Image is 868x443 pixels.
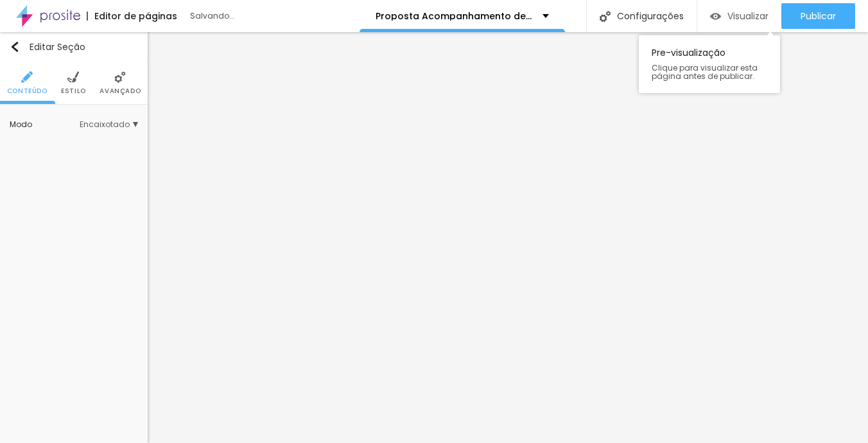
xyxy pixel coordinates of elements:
[697,3,781,29] button: Visualizar
[727,11,768,21] span: Visualizar
[639,35,780,93] div: Pre-visualização
[376,12,533,21] p: Proposta Acompanhamento de Bebê
[10,42,20,52] img: Icone
[652,64,767,80] span: Clique para visualizar esta página antes de publicar.
[781,3,855,29] button: Publicar
[190,12,338,20] div: Salvando...
[100,88,141,94] span: Avançado
[87,12,177,21] div: Editor de páginas
[10,42,85,52] div: Editar Seção
[10,121,80,128] div: Modo
[710,11,721,22] img: view-1.svg
[21,71,33,83] img: Icone
[7,88,48,94] span: Conteúdo
[80,121,138,128] span: Encaixotado
[67,71,79,83] img: Icone
[148,32,868,443] iframe: Editor
[801,11,836,21] span: Publicar
[114,71,126,83] img: Icone
[61,88,86,94] span: Estilo
[600,11,611,22] img: Icone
